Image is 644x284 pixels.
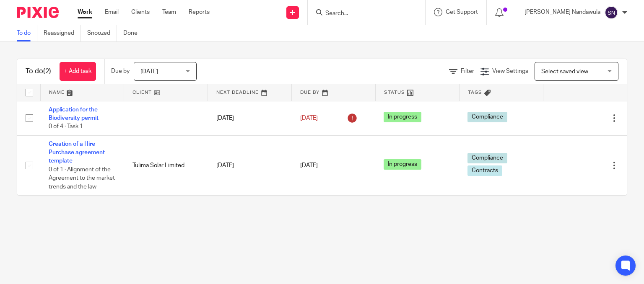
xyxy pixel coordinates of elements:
img: svg%3E [605,6,618,19]
a: Clients [131,8,150,16]
span: Get Support [446,9,478,15]
a: Snoozed [87,25,117,41]
a: Application for the Biodiversity permit [49,107,99,121]
img: Pixie [17,7,59,18]
a: Creation of a Hire Purchase agreement template [49,141,105,164]
span: Contracts [467,165,502,176]
a: Email [105,8,119,16]
span: Select saved view [541,69,588,75]
span: Compliance [467,112,507,122]
a: Team [162,8,176,16]
td: Tulima Solar Limited [124,135,208,195]
input: Search [325,10,400,18]
h1: To do [26,67,51,76]
a: To do [17,25,37,41]
a: Reassigned [44,25,81,41]
span: 0 of 4 · Task 1 [49,124,83,129]
td: [DATE] [208,135,292,195]
span: In progress [384,159,421,170]
p: [PERSON_NAME] Nandawula [525,8,600,16]
span: [DATE] [140,69,158,75]
span: In progress [384,112,421,122]
a: Reports [189,8,210,16]
span: [DATE] [300,115,318,121]
span: (2) [43,68,51,75]
span: Compliance [467,153,507,163]
span: [DATE] [300,163,318,168]
span: Filter [461,68,474,74]
p: Due by [111,67,130,75]
a: Work [78,8,92,16]
a: Done [123,25,144,41]
span: Tags [468,90,482,95]
a: + Add task [60,62,96,81]
span: View Settings [492,68,528,74]
td: [DATE] [208,101,292,135]
span: 0 of 1 · Alignment of the Agreement to the market trends and the law [49,167,115,190]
